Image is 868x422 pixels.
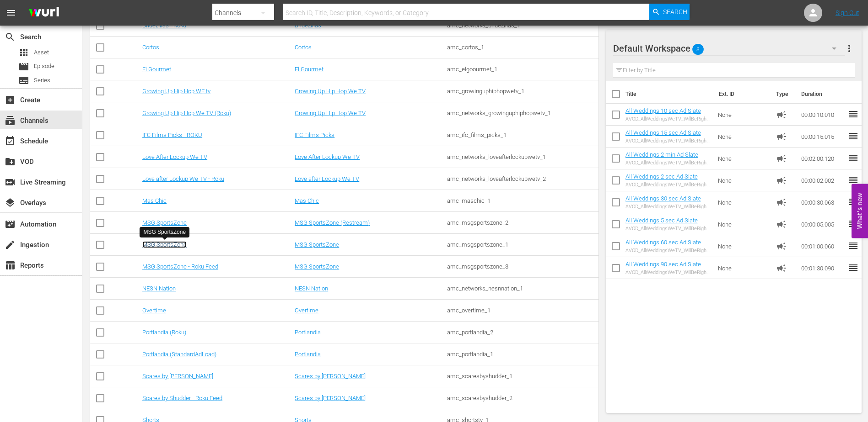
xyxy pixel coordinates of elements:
[771,81,796,107] th: Type
[5,260,16,271] span: Reports
[447,263,597,270] div: amc_msgsportszone_3
[447,44,597,51] div: amc_cortos_1
[625,269,711,275] div: AVOD_AllWeddingsWeTV_WillBeRightBack_90sec_RB24_S01398706002
[625,138,711,144] div: AVOD_AllWeddingsWeTV_WillBeRightBack_15sec_RB24_S01398706005
[798,213,848,235] td: 00:00:05.005
[447,351,597,358] div: amc_portlandia_1
[714,126,772,148] td: None
[848,109,859,120] span: reorder
[776,109,787,120] span: Ad
[447,132,597,138] div: amc_ifc_films_picks_1
[713,81,771,107] th: Ext. ID
[776,197,787,208] span: Ad
[625,182,711,188] div: AVOD_AllWeddingsWeTV_WillBeRightBack_2sec_RB24_S01398706008
[714,148,772,169] td: None
[5,115,16,126] span: Channels
[447,219,597,226] div: amc_msgsportszone_2
[5,95,16,105] span: Create
[142,197,167,204] a: Mas Chic
[34,62,54,71] span: Episode
[844,37,855,59] button: more_vert
[649,4,690,20] button: Search
[295,197,319,204] a: Mas Chic
[295,175,359,182] a: Love after Lockup We TV
[22,2,66,24] img: ans4CAIJ8jUAAAAAAAAAAAAAAAAAAAAAAAAgQb4GAAAAAAAAAAAAAAAAAAAAAAAAJMjXAAAAAAAAAAAAAAAAAAAAAAAAgAT5G...
[844,43,855,54] span: more_vert
[796,81,851,107] th: Duration
[625,261,701,268] a: All Weddings 90 sec Ad Slate
[625,226,711,232] div: AVOD_AllWeddingsWeTV_WillBeRightBack_5sec_RB24_S01398706007
[5,7,16,18] span: menu
[142,88,210,95] a: Growing Up Hip Hop WE tv
[714,169,772,191] td: None
[447,175,597,182] div: amc_networks_loveafterlockupwetv_2
[142,373,213,380] a: Scares by [PERSON_NAME]
[34,76,50,85] span: Series
[625,239,701,246] a: All Weddings 60 sec Ad Slate
[447,285,597,292] div: amc_networks_nesnnation_1
[295,88,366,95] a: Growing Up Hip Hop We TV
[848,218,859,229] span: reorder
[714,104,772,126] td: None
[625,204,711,210] div: AVOD_AllWeddingsWeTV_WillBeRightBack_30sec_RB24_S01398706004
[5,219,16,230] span: Automation
[295,395,366,401] a: Scares by [PERSON_NAME]
[848,131,859,142] span: reorder
[5,177,16,188] span: Live Streaming
[295,241,339,248] a: MSG SportsZone
[625,217,698,224] a: All Weddings 5 sec Ad Slate
[798,126,848,148] td: 00:00:15.015
[613,36,846,61] div: Default Workspace
[447,153,597,160] div: amc_networks_loveafterlockupwetv_1
[142,44,159,51] a: Cortos
[447,197,597,204] div: amc_maschic_1
[447,88,597,95] div: amc_growinguphiphopwetv_1
[295,66,323,73] a: El Gourmet
[798,148,848,169] td: 00:02:00.120
[295,351,321,358] a: Portlandia
[714,257,772,279] td: None
[142,241,187,248] a: MSG SportsZone
[798,191,848,213] td: 00:00:30.063
[776,241,787,252] span: Ad
[625,195,701,202] a: All Weddings 30 sec Ad Slate
[625,116,711,122] div: AVOD_AllWeddingsWeTV_WillBeRightBack_10sec_RB24_S01398706006
[848,153,859,164] span: reorder
[18,61,29,72] span: Episode
[142,219,187,226] a: MSG SportsZone
[692,40,704,59] span: 8
[142,285,176,292] a: NESN Nation
[798,257,848,279] td: 00:01:30.090
[142,395,222,401] a: Scares by Shudder - Roku Feed
[142,153,207,160] a: Love After Lockup We TV
[295,373,366,380] a: Scares by [PERSON_NAME]
[295,307,318,314] a: Overtime
[142,175,224,182] a: Love after Lockup We TV - Roku
[295,329,321,336] a: Portlandia
[836,9,859,16] a: Sign Out
[625,248,711,253] div: AVOD_AllWeddingsWeTV_WillBeRightBack_60sec_RB24_S01398706003
[447,329,597,336] div: amc_portlandia_2
[5,239,16,250] span: Ingestion
[142,351,216,358] a: Portlandia (StandardAdLoad)
[295,219,370,226] a: MSG SportsZone (Restream)
[447,307,597,314] div: amc_overtime_1
[5,32,16,42] span: Search
[5,156,16,167] span: VOD
[142,66,171,73] a: El Gourmet
[798,104,848,126] td: 00:00:10.010
[34,48,49,57] span: Asset
[5,136,16,147] span: Schedule
[142,307,166,314] a: Overtime
[143,228,186,236] div: MSG SportsZone
[848,240,859,251] span: reorder
[447,66,597,73] div: amc_elgoourmet_1
[848,174,859,185] span: reorder
[776,263,787,274] span: Ad
[625,129,701,136] a: All Weddings 15 sec Ad Slate
[447,373,597,380] div: amc_scaresbyshudder_1
[776,131,787,142] span: Ad
[848,196,859,207] span: reorder
[625,173,698,180] a: All Weddings 2 sec Ad Slate
[295,110,366,116] a: Growing Up Hip Hop We TV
